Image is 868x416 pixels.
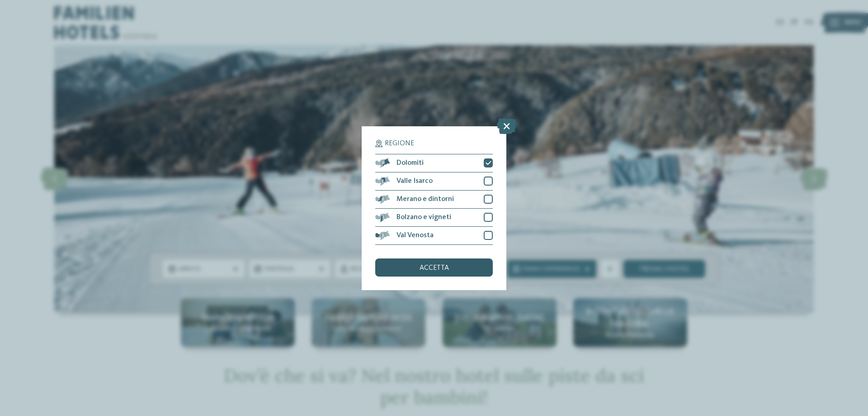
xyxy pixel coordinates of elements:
span: Bolzano e vigneti [396,214,451,221]
span: accetta [420,264,449,272]
span: Valle Isarco [396,177,433,185]
span: Dolomiti [396,159,424,167]
span: Merano e dintorni [396,196,454,203]
span: Regione [385,140,414,147]
span: Val Venosta [396,232,434,239]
